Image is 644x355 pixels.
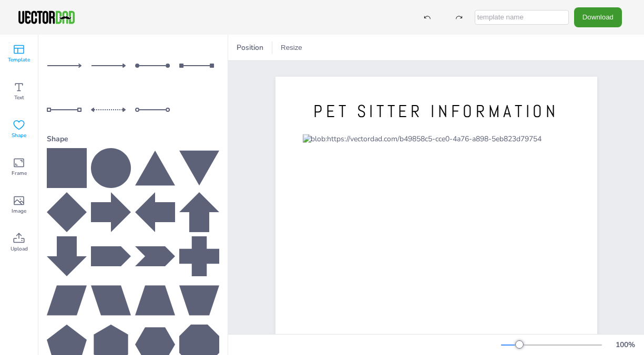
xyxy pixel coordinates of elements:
span: Position [234,43,265,53]
button: Download [574,7,622,27]
span: Frame [12,169,27,177]
span: Template [8,56,30,64]
img: VectorDad-1.png [17,9,76,25]
span: Text [14,93,24,102]
span: Image [12,207,26,215]
input: template name [475,10,569,25]
span: PET SITTER INFORMATION [313,100,559,122]
div: 100 % [612,340,638,350]
div: Shape [47,130,219,148]
button: Resize [277,39,306,56]
span: Shape [12,131,26,140]
span: Upload [11,245,28,253]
